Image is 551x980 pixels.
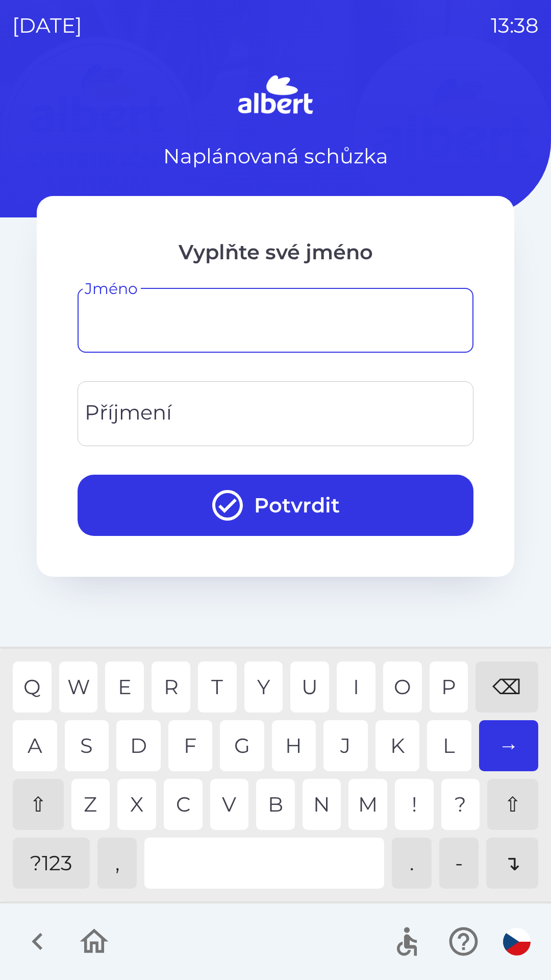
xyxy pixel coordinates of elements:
[12,10,82,41] p: [DATE]
[37,71,514,120] img: Logo
[163,141,388,171] p: Naplánovaná schůzka
[78,475,473,536] button: Potvrdit
[78,237,473,267] p: Vyplňte své jméno
[85,278,138,300] label: Jméno
[491,10,539,41] p: 13:38
[503,928,531,955] img: cs flag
